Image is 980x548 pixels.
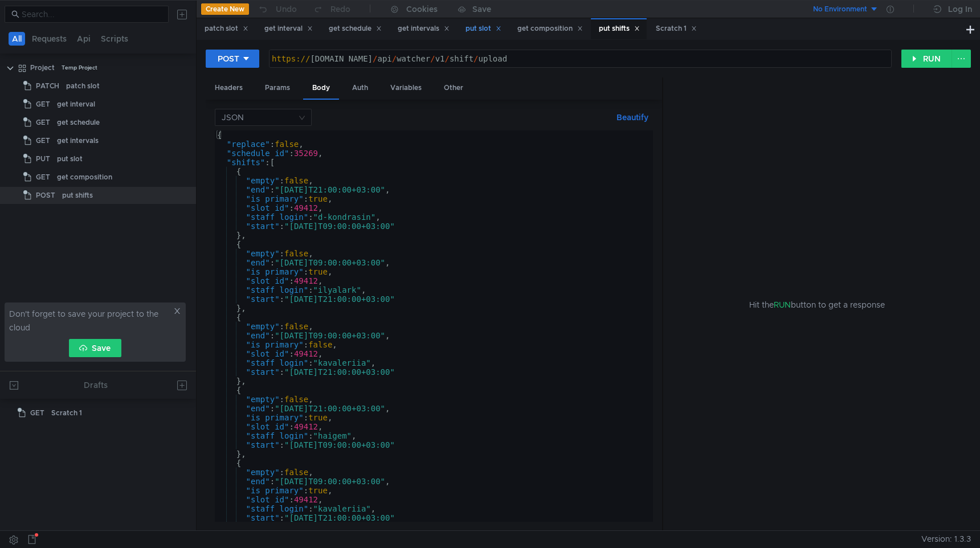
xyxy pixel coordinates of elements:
div: Log In [948,2,972,16]
span: RUN [774,300,791,310]
span: Don't forget to save your project to the cloud [9,307,171,334]
span: Version: 1.3.3 [921,531,971,547]
div: Undo [276,2,297,16]
div: get composition [57,169,112,186]
div: Params [256,77,299,99]
button: RUN [901,50,952,68]
div: get composition [517,23,583,35]
div: get intervals [57,132,99,149]
button: Create New [201,3,249,15]
button: All [9,32,25,46]
div: patch slot [66,77,100,95]
div: get schedule [329,23,382,35]
div: Cookies [406,2,438,16]
div: Temp Project [62,59,97,76]
button: Beautify [612,111,653,124]
span: PATCH [36,77,59,95]
div: get interval [264,23,313,35]
span: GET [36,96,50,113]
input: Search... [22,8,162,21]
span: GET [36,169,50,186]
span: POST [36,187,55,204]
div: Variables [381,77,431,99]
div: Project [30,59,55,76]
div: Auth [343,77,377,99]
button: Requests [28,32,70,46]
button: POST [206,50,259,68]
div: Drafts [84,378,108,392]
div: POST [218,52,239,65]
span: GET [30,404,44,422]
button: Undo [249,1,305,18]
div: Redo [330,2,350,16]
div: Save [472,5,491,13]
div: put slot [57,150,83,167]
div: patch slot [205,23,248,35]
div: get interval [57,96,95,113]
div: get intervals [398,23,450,35]
div: get schedule [57,114,100,131]
div: No Environment [813,4,867,15]
button: Scripts [97,32,132,46]
div: Scratch 1 [51,404,82,422]
div: put shifts [62,187,93,204]
button: Api [73,32,94,46]
div: Scratch 1 [656,23,697,35]
div: Other [435,77,472,99]
div: Headers [206,77,252,99]
button: Save [69,339,121,357]
span: PUT [36,150,50,167]
div: put shifts [599,23,640,35]
div: put slot [465,23,501,35]
span: Hit the button to get a response [749,298,885,311]
span: GET [36,114,50,131]
button: Redo [305,1,358,18]
span: GET [36,132,50,149]
div: Body [303,77,339,100]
